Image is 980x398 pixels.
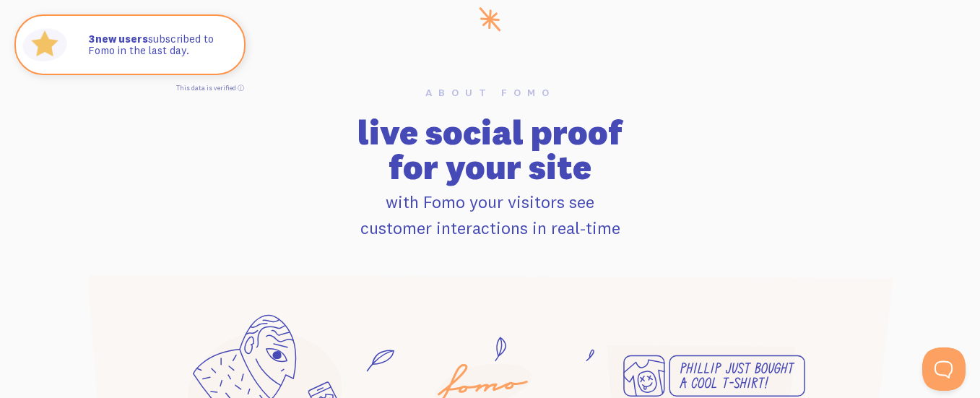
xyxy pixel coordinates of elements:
[87,87,893,98] h6: About Fomo
[922,347,966,391] iframe: Help Scout Beacon - Open
[88,32,148,46] strong: new users
[19,19,71,71] img: Fomo
[87,115,893,184] h2: live social proof for your site
[88,33,230,57] p: subscribed to Fomo in the last day.
[87,189,893,241] p: with Fomo your visitors see customer interactions in real-time
[176,84,244,92] a: This data is verified ⓘ
[88,33,95,46] span: 3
